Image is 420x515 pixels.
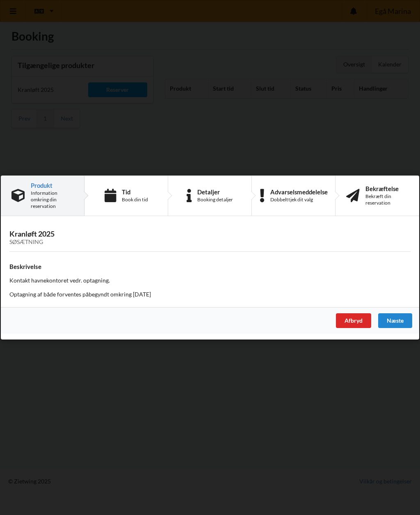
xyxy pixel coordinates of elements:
p: Kontakt havnekontoret vedr. optagning. [9,276,411,285]
div: Booking detaljer [197,196,233,203]
div: Dobbelttjek dit valg [270,196,328,203]
p: Optagning af både forventes påbegyndt omkring [DATE] [9,290,411,299]
div: Afbryd [336,313,371,328]
h3: Kranløft 2025 [9,229,411,246]
div: Detaljer [197,189,233,195]
div: Bekræft din reservation [365,193,409,206]
h4: Beskrivelse [9,263,411,271]
div: Næste [378,313,412,328]
div: Tid [122,189,148,195]
div: Produkt [31,182,73,189]
div: Bekræftelse [365,185,409,192]
div: Søsætning [9,239,411,246]
div: Book din tid [122,196,148,203]
div: Information omkring din reservation [31,190,73,210]
div: Advarselsmeddelelse [270,189,328,195]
